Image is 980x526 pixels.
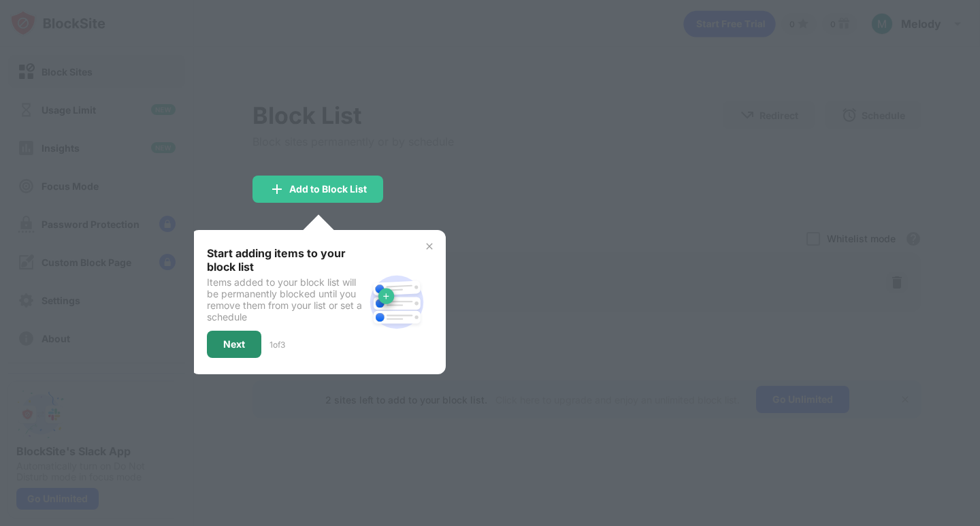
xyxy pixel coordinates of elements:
[207,276,364,323] div: Items added to your block list will be permanently blocked until you remove them from your list o...
[364,269,429,335] img: block-site.svg
[424,241,435,252] img: x-button.svg
[207,246,364,274] div: Start adding items to your block list
[289,184,367,195] div: Add to Block List
[223,339,245,350] div: Next
[269,340,285,350] div: 1 of 3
